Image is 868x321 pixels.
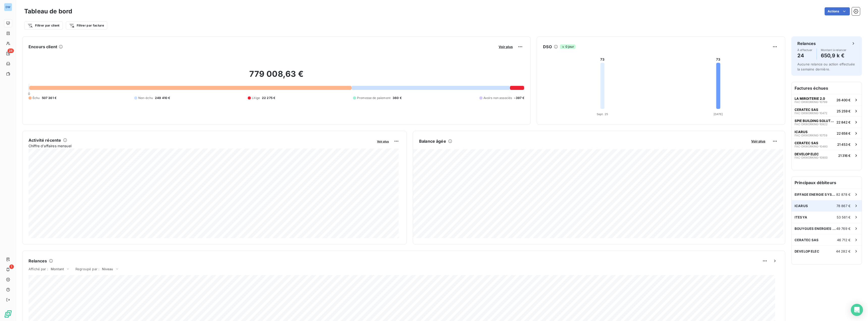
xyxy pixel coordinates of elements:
button: Filtrer par facture [66,21,107,30]
h3: Tableau de bord [24,7,72,16]
span: 21 316 € [838,154,851,158]
span: 82 878 € [836,192,851,196]
button: SPIE BUILDING SOLUTIONSFAC-DKWORKING-1092222 842 € [792,116,862,128]
span: Chiffre d'affaires mensuel [29,143,373,149]
span: LA MIROITERIE 2.0 [795,96,825,101]
span: CERATEC SAS [795,108,818,112]
span: FAC-DKWORKING-10900 [795,156,828,159]
button: LA MIROITERIE 2.0FAC-DKWORKING-1079926 400 € [792,94,862,105]
span: BOUYGUES ENERGIES & SERVI FR [795,227,836,231]
span: 360 € [393,96,402,100]
div: DW [4,3,12,11]
span: Niveau [102,267,113,271]
h4: 24 [797,52,812,60]
span: 53 561 € [837,215,851,219]
span: Voir plus [751,139,765,143]
span: ICARUS [795,204,808,208]
span: 507 361 € [42,96,57,100]
span: 26 400 € [836,98,851,102]
button: Voir plus [375,139,390,143]
span: CERATEC SAS [795,238,819,242]
button: ICARUSFAC-DKWORKING-1075922 658 € [792,128,862,139]
button: Filtrer par client [24,21,63,30]
span: 78 867 € [836,204,851,208]
span: SPIE BUILDING SOLUTIONS [795,119,834,123]
span: Promesse de paiement [357,96,391,100]
span: -397 € [514,96,524,100]
span: DEVELOP ELEC [795,249,819,253]
h6: Encours client [29,44,57,50]
h6: Activité récente [29,137,61,143]
button: Actions [825,7,850,15]
span: Affiché par : [29,267,48,271]
span: Échu [33,96,40,100]
span: 22 275 € [262,96,275,100]
span: FAC-DKWORKING-10759 [795,134,827,137]
span: FAC-DKWORKING-10922 [795,123,828,126]
h6: DSO [543,44,552,50]
span: Avoirs non associés [483,96,512,100]
h6: Relances [797,40,816,46]
span: 249 410 € [155,96,170,100]
span: FAC-DKWORKING-10472 [795,112,827,115]
button: CERATEC SASFAC-DKWORKING-1047225 259 € [792,105,862,116]
span: FAC-DKWORKING-10799 [795,101,827,104]
span: EIFFAGE ENERGIE SYSTEMES - [GEOGRAPHIC_DATA] [795,192,836,196]
h2: 779 008,63 € [29,69,524,84]
span: 22 658 € [837,131,851,135]
span: 22 842 € [836,120,851,124]
tspan: [DATE] [714,112,723,116]
h6: Factures échues [792,82,862,94]
button: DEVELOP ELECFAC-DKWORKING-1090021 316 € [792,150,862,161]
img: Logo LeanPay [4,310,12,318]
span: DEVELOP ELEC [795,152,819,156]
span: 1 [9,264,14,269]
button: Voir plus [750,139,767,143]
span: 25 259 € [837,109,851,113]
span: Non-échu [138,96,153,100]
span: Voir plus [499,45,513,49]
h6: Principaux débiteurs [792,177,862,189]
span: 0 jour [560,44,576,49]
span: Montant [51,267,64,271]
span: 24 [8,48,14,53]
span: 49 769 € [836,227,851,231]
span: Litige [252,96,260,100]
span: CERATEC SAS [795,141,818,145]
h6: Balance âgée [419,138,446,144]
tspan: Sept. 25 [597,112,608,116]
span: FAC-DKWORKING-10480 [795,145,828,148]
span: Regroupé par : [75,267,99,271]
button: CERATEC SASFAC-DKWORKING-1048021 453 € [792,139,862,150]
span: Aucune relance ou action effectuée la semaine dernière. [797,62,855,71]
span: 0 [28,92,30,96]
span: 21 453 € [837,142,851,146]
span: ICARUS [795,130,808,134]
h6: Relances [29,258,47,264]
button: Voir plus [497,44,514,49]
span: 46 712 € [837,238,851,242]
h4: 650,9 k € [821,52,847,60]
div: Open Intercom Messenger [851,304,863,316]
span: ITESYA [795,215,807,219]
span: Voir plus [377,140,389,143]
span: Montant à relancer [821,48,847,52]
span: À effectuer [797,48,812,52]
span: 44 282 € [836,249,851,253]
